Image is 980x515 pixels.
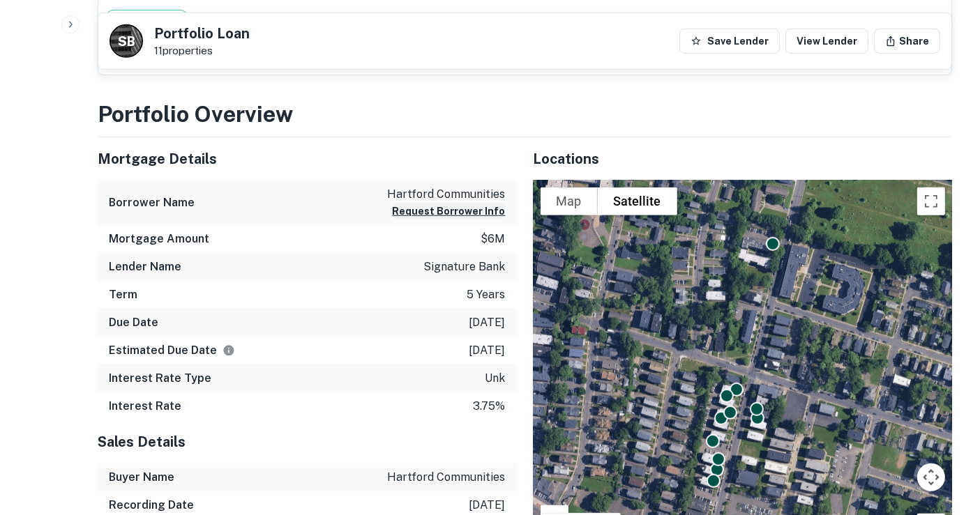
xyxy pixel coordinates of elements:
p: 3.75% [474,398,506,415]
h6: Mortgage Amount [109,231,209,247]
h5: Portfolio Loan [154,26,250,40]
h6: Buyer Name [109,469,174,486]
button: Save Lender [679,29,780,54]
button: Map camera controls [917,463,945,491]
h6: Term [109,286,137,303]
span: Mortgage + Sale [106,10,188,24]
h5: Mortgage Details [98,148,517,169]
p: hartford communities [388,186,506,203]
button: Show satellite imagery [598,187,677,215]
h6: Due Date [109,314,158,331]
button: Toggle fullscreen view [917,187,945,215]
p: hartford communities [388,469,506,486]
p: $6m [481,231,506,247]
a: View Lender [785,29,868,54]
h6: Lender Name [109,259,181,275]
p: signature bank [424,259,506,275]
p: 11 properties [154,45,250,57]
a: S B [110,24,143,58]
button: expand row [921,6,944,30]
h6: Borrower Name [109,194,195,211]
p: [DATE] [469,342,506,359]
button: Show street map [541,187,598,215]
p: unk [485,370,506,387]
h6: Estimated Due Date [109,342,235,359]
p: [DATE] [469,314,506,331]
h6: Interest Rate Type [109,370,211,387]
button: Share [874,29,940,54]
h5: Locations [534,148,953,169]
svg: Estimate is based on a standard schedule for this type of loan. [223,344,235,357]
p: S B [119,32,135,51]
h5: Sales Details [98,431,517,452]
p: 5 years [467,286,506,303]
h3: Portfolio Overview [98,98,952,131]
h6: Interest Rate [109,398,181,415]
p: [DATE] [469,497,506,514]
button: Request Borrower Info [393,203,506,220]
iframe: Chat Widget [910,403,980,470]
h6: Recording Date [109,497,194,514]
